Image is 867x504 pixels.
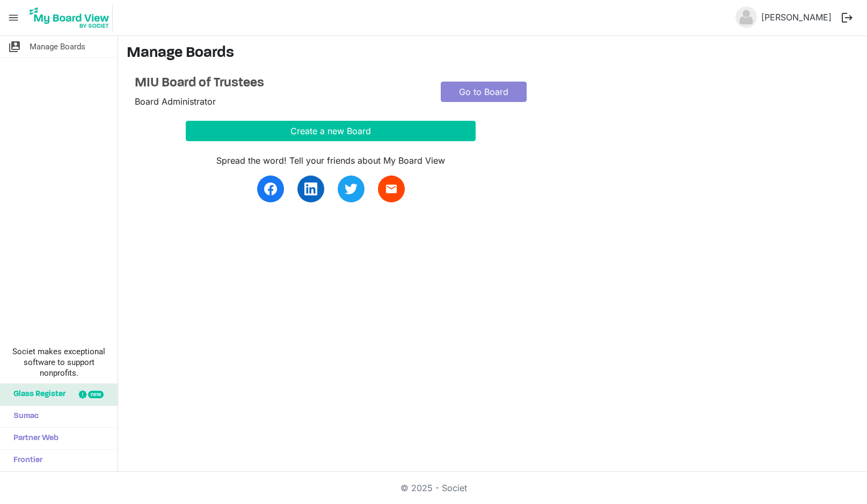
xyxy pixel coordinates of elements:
[735,6,757,28] img: no-profile-picture.svg
[26,4,117,31] a: My Board View Logo
[30,36,85,57] span: Manage Boards
[135,96,216,107] span: Board Administrator
[378,176,405,202] a: email
[8,428,59,449] span: Partner Web
[304,182,317,195] img: linkedin.svg
[441,82,527,102] a: Go to Board
[400,483,467,493] a: © 2025 - Societ
[264,182,277,195] img: facebook.svg
[88,391,104,398] div: new
[26,4,113,31] img: My Board View Logo
[5,346,113,378] span: Societ makes exceptional software to support nonprofits.
[8,450,42,471] span: Frontier
[836,6,858,29] button: logout
[135,76,425,91] a: MIU Board of Trustees
[345,182,358,195] img: twitter.svg
[3,8,24,28] span: menu
[186,121,476,141] button: Create a new Board
[757,6,836,28] a: [PERSON_NAME]
[385,182,398,195] span: email
[186,154,476,167] div: Spread the word! Tell your friends about My Board View
[8,384,65,405] span: Glass Register
[8,36,21,57] span: switch_account
[8,406,39,427] span: Sumac
[127,45,858,63] h3: Manage Boards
